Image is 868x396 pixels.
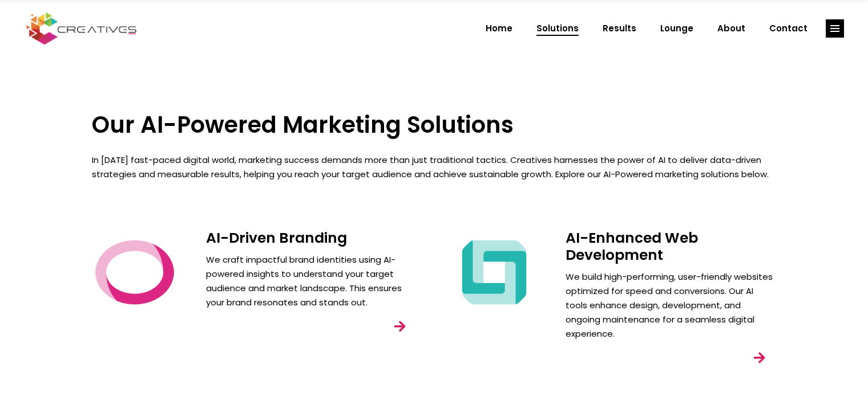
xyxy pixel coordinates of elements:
[744,342,776,374] a: link
[206,228,347,248] a: AI-Driven Branding
[566,270,777,341] p: We build high-performing, user-friendly websites optimized for speed and conversions. Our AI tool...
[206,252,417,309] p: We craft impactful brand identities using AI-powered insights to understand your target audience ...
[24,11,139,46] img: Creatives
[566,228,698,265] a: AI-Enhanced Web Development
[717,14,745,43] span: About
[757,14,819,43] a: Contact
[660,14,693,43] span: Lounge
[591,14,648,43] a: Results
[92,230,177,315] img: Creatives | Solutions
[92,111,777,138] h3: Our AI-Powered Marketing Solutions
[603,14,636,43] span: Results
[92,153,777,181] p: In [DATE] fast-paced digital world, marketing success demands more than just traditional tactics....
[826,19,844,38] a: link
[474,14,524,43] a: Home
[384,311,416,342] a: link
[536,14,579,43] span: Solutions
[769,14,808,43] span: Contact
[524,14,591,43] a: Solutions
[486,14,512,43] span: Home
[451,230,537,315] img: Creatives | Solutions
[648,14,705,43] a: Lounge
[705,14,757,43] a: About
